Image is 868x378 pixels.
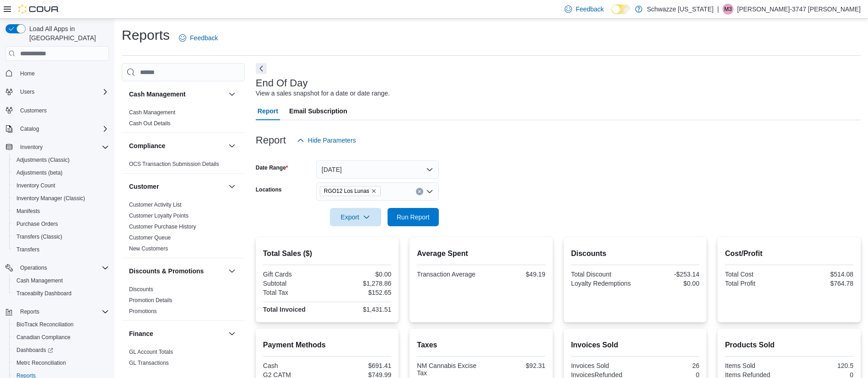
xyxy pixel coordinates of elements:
[129,286,153,293] a: Discounts
[16,105,109,116] span: Customers
[20,308,39,315] span: Reports
[256,63,267,74] button: Next
[724,4,732,15] span: M3
[13,154,73,165] a: Adjustments (Classic)
[571,280,633,287] div: Loyalty Redemptions
[647,4,714,15] p: Schwazze [US_STATE]
[13,275,66,286] a: Cash Management
[263,280,325,287] div: Subtotal
[13,193,89,204] a: Inventory Manager (Classic)
[371,188,377,194] button: Remove RGO12 Los Lunas from selection in this group
[226,266,237,277] button: Discounts & Promotions
[16,123,43,134] button: Catalog
[637,280,699,287] div: $0.00
[9,331,113,344] button: Canadian Compliance
[9,166,113,179] button: Adjustments (beta)
[20,88,34,96] span: Users
[16,290,71,297] span: Traceabilty Dashboard
[129,329,225,338] button: Finance
[13,319,109,330] span: BioTrack Reconciliation
[483,271,545,278] div: $49.19
[122,159,245,173] div: Compliance
[129,141,165,150] h3: Compliance
[13,180,59,191] a: Inventory Count
[483,362,545,369] div: $92.31
[329,271,391,278] div: $0.00
[129,160,219,168] span: OCS Transaction Submission Details
[129,234,171,241] a: Customer Queue
[122,199,245,258] div: Customer
[129,308,157,315] span: Promotions
[13,167,66,178] a: Adjustments (beta)
[16,334,70,341] span: Canadian Compliance
[329,280,391,287] div: $1,278.86
[129,120,171,127] span: Cash Out Details
[16,123,109,134] span: Catalog
[416,188,423,195] button: Clear input
[16,220,58,228] span: Purchase Orders
[129,213,189,219] a: Customer Loyalty Points
[13,288,109,299] span: Traceabilty Dashboard
[13,167,109,178] span: Adjustments (beta)
[16,246,39,253] span: Transfers
[330,208,381,226] button: Export
[13,319,77,330] a: BioTrack Reconciliation
[16,86,109,97] span: Users
[2,261,113,274] button: Operations
[129,329,153,338] h3: Finance
[129,234,171,241] span: Customer Queue
[417,340,545,351] h2: Taxes
[16,208,40,215] span: Manifests
[16,142,109,153] span: Inventory
[13,180,109,191] span: Inventory Count
[13,231,109,242] span: Transfers (Classic)
[129,109,175,116] a: Cash Management
[20,125,39,133] span: Catalog
[129,224,196,230] a: Customer Purchase History
[20,144,43,151] span: Inventory
[2,104,113,117] button: Customers
[263,306,306,313] strong: Total Invoiced
[2,122,113,135] button: Catalog
[129,349,173,355] a: GL Account Totals
[2,305,113,318] button: Reports
[129,360,169,366] a: GL Transactions
[20,264,47,272] span: Operations
[129,120,171,127] a: Cash Out Details
[129,266,225,276] button: Discounts & Promotions
[13,244,43,255] a: Transfers
[129,245,168,252] span: New Customers
[13,345,57,356] a: Dashboards
[122,107,245,133] div: Cash Management
[13,193,109,204] span: Inventory Manager (Classic)
[2,66,113,80] button: Home
[397,213,430,222] span: Run Report
[9,154,113,166] button: Adjustments (Classic)
[16,169,63,176] span: Adjustments (beta)
[576,5,604,14] span: Feedback
[13,218,109,229] span: Purchase Orders
[316,160,439,179] button: [DATE]
[9,230,113,243] button: Transfers (Classic)
[13,206,109,217] span: Manifests
[13,357,109,368] span: Metrc Reconciliation
[129,202,182,208] a: Customer Activity List
[129,359,169,367] span: GL Transactions
[13,345,109,356] span: Dashboards
[9,218,113,230] button: Purchase Orders
[18,5,59,14] img: Cova
[9,318,113,331] button: BioTrack Reconciliation
[256,89,390,98] div: View a sales snapshot for a date or date range.
[791,362,853,369] div: 120.5
[611,5,631,14] input: Dark Mode
[122,26,170,44] h1: Reports
[13,244,109,255] span: Transfers
[16,142,46,153] button: Inventory
[129,212,189,219] span: Customer Loyalty Points
[725,340,853,351] h2: Products Sold
[129,308,157,314] a: Promotions
[16,359,66,367] span: Metrc Reconciliation
[791,271,853,278] div: $514.08
[16,67,109,79] span: Home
